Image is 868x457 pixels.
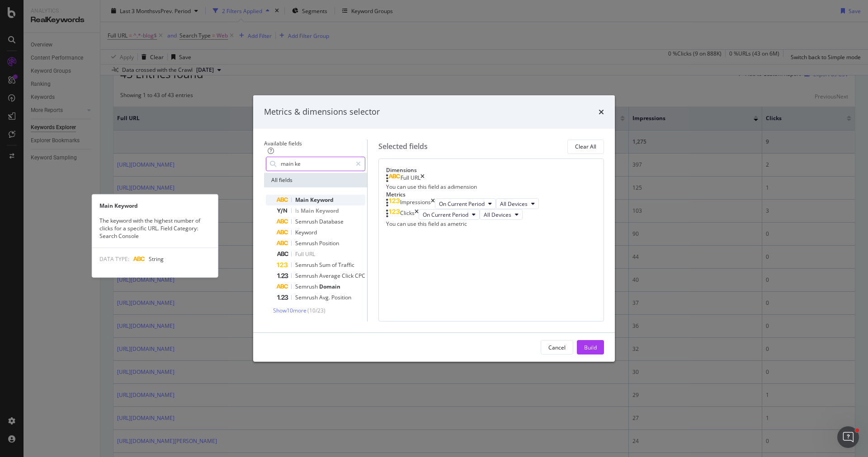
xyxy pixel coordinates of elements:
[295,239,319,247] span: Semrush
[567,140,604,154] button: Clear All
[295,228,317,236] span: Keyword
[401,174,420,183] div: Full URL
[541,340,573,354] button: Cancel
[331,294,351,301] span: Position
[837,426,859,448] iframe: Intercom live chat
[431,198,435,209] div: times
[355,272,365,280] span: CPC
[92,202,218,210] div: Main Keyword
[301,207,316,215] span: Main
[500,200,528,207] span: All Devices
[99,255,129,262] span: DATA TYPE:
[253,95,615,362] div: modal
[319,261,332,269] span: Sum
[599,106,604,118] div: times
[496,198,539,209] button: All Devices
[386,209,596,220] div: ClickstimesOn Current PeriodAll Devices
[415,209,419,220] div: times
[480,209,523,220] button: All Devices
[264,173,367,187] div: All fields
[316,207,339,215] span: Keyword
[264,140,367,147] div: Available fields
[319,218,344,225] span: Database
[295,283,319,290] span: Semrush
[577,340,604,354] button: Build
[342,272,355,280] span: Click
[575,143,596,150] div: Clear All
[423,210,468,218] span: On Current Period
[386,198,596,209] div: ImpressionstimesOn Current PeriodAll Devices
[92,217,218,240] div: The keyword with the highest number of clicks for a specific URL. Field Category: Search Console
[295,261,319,269] span: Semrush
[332,261,338,269] span: of
[548,343,566,351] div: Cancel
[400,198,431,209] div: Impressions
[419,209,480,220] button: On Current Period
[439,200,485,207] span: On Current Period
[319,283,340,290] span: Domain
[484,210,511,218] span: All Devices
[295,294,319,301] span: Semrush
[305,250,315,258] span: URL
[338,261,354,269] span: Traffic
[386,166,596,174] div: Dimensions
[584,343,597,351] div: Build
[273,307,307,314] span: Show 10 more
[149,255,164,262] span: String
[386,174,596,183] div: Full URLtimes
[435,198,496,209] button: On Current Period
[264,106,380,118] div: Metrics & dimensions selector
[319,272,342,280] span: Average
[310,196,334,204] span: Keyword
[420,174,425,183] div: times
[295,196,310,204] span: Main
[280,157,352,171] input: Search by field name
[295,250,305,258] span: Full
[295,207,301,215] span: Is
[400,209,415,220] div: Clicks
[295,272,319,280] span: Semrush
[386,191,596,198] div: Metrics
[386,183,596,191] div: You can use this field as a dimension
[386,220,596,228] div: You can use this field as a metric
[319,239,339,247] span: Position
[319,294,331,301] span: Avg.
[295,218,319,225] span: Semrush
[307,307,325,314] span: ( 10 / 23 )
[378,141,428,152] div: Selected fields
